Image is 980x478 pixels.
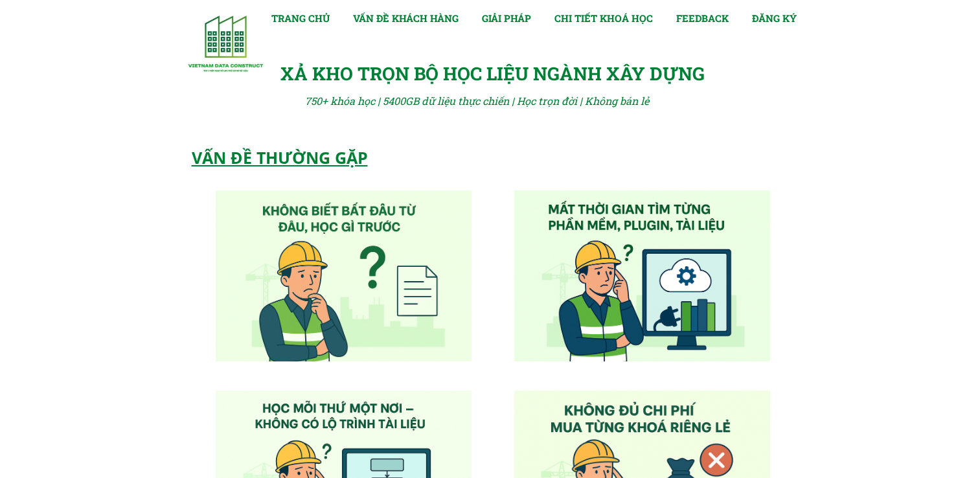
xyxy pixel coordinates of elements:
a: FEEDBACK [676,10,729,26]
a: TRANG CHỦ [271,10,330,26]
div: 750+ khóa học | 5400GB dữ liệu thực chiến | Học trọn đời | Không bán lẻ [305,93,667,109]
div: XẢ KHO TRỌN BỘ HỌC LIỆU NGÀNH XÂY DỰNG [280,60,714,89]
a: CHI TIẾT KHOÁ HỌC [554,10,653,26]
a: VẤN ĐỀ KHÁCH HÀNG [353,10,459,26]
a: ĐĂNG KÝ [752,10,797,26]
a: GIẢI PHÁP [482,10,531,26]
div: VẤN ĐỀ THƯỜNG GẶP [192,144,496,170]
